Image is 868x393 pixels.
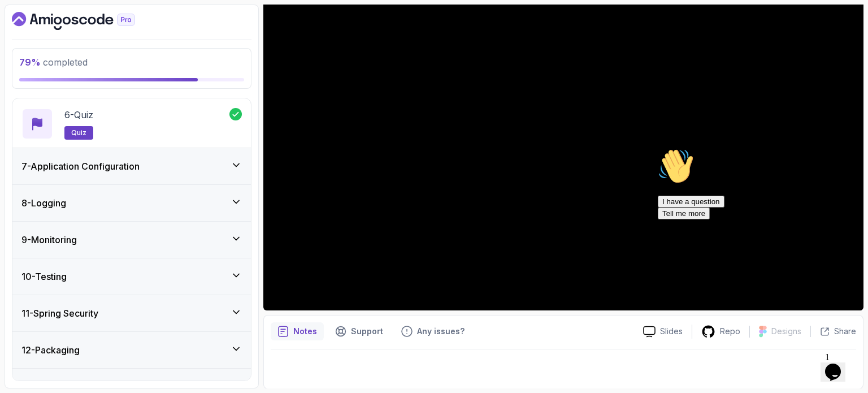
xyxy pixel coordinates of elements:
[12,332,251,368] button: 12-Packaging
[5,64,57,76] button: Tell me more
[12,185,251,221] button: 8-Logging
[71,128,86,137] span: quiz
[21,306,98,320] h3: 11 - Spring Security
[417,326,465,337] p: Any issues?
[821,348,857,382] iframe: chat widget
[21,159,140,173] h3: 7 - Application Configuration
[12,295,251,331] button: 11-Spring Security
[5,34,112,42] span: Hi! How can we help?
[12,12,161,30] a: Dashboard
[12,222,251,258] button: 9-Monitoring
[12,258,251,295] button: 10-Testing
[12,148,251,184] button: 7-Application Configuration
[21,270,67,283] h3: 10 - Testing
[5,5,208,76] div: 👋Hi! How can we help?I have a questionTell me more
[5,52,71,64] button: I have a question
[634,326,692,338] a: Slides
[21,343,80,357] h3: 12 - Packaging
[21,108,242,140] button: 6-Quizquiz
[271,322,324,340] button: notes button
[653,144,857,342] iframe: chat widget
[19,57,41,68] span: 79 %
[64,108,93,122] p: 6 - Quiz
[21,233,77,247] h3: 9 - Monitoring
[351,326,383,337] p: Support
[394,322,471,340] button: Feedback button
[5,5,41,41] img: :wave:
[293,326,317,337] p: Notes
[19,57,88,68] span: completed
[21,196,66,210] h3: 8 - Logging
[328,322,390,340] button: Support button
